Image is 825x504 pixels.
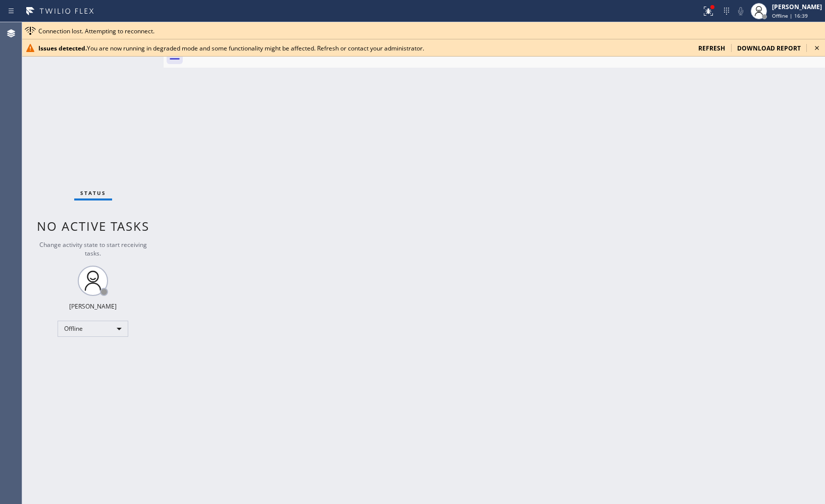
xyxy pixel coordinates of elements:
[38,27,154,35] span: Connection lost. Attempting to reconnect.
[772,12,808,19] span: Offline | 16:39
[38,44,87,53] b: Issues detected.
[58,321,128,337] div: Offline
[772,3,822,11] div: [PERSON_NAME]
[80,189,106,196] span: Status
[37,218,149,234] span: No active tasks
[698,44,725,53] span: refresh
[734,4,748,18] button: Mute
[38,44,690,53] div: You are now running in degraded mode and some functionality might be affected. Refresh or contact...
[737,44,801,53] span: download report
[39,240,147,258] span: Change activity state to start receiving tasks.
[69,302,117,311] div: [PERSON_NAME]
